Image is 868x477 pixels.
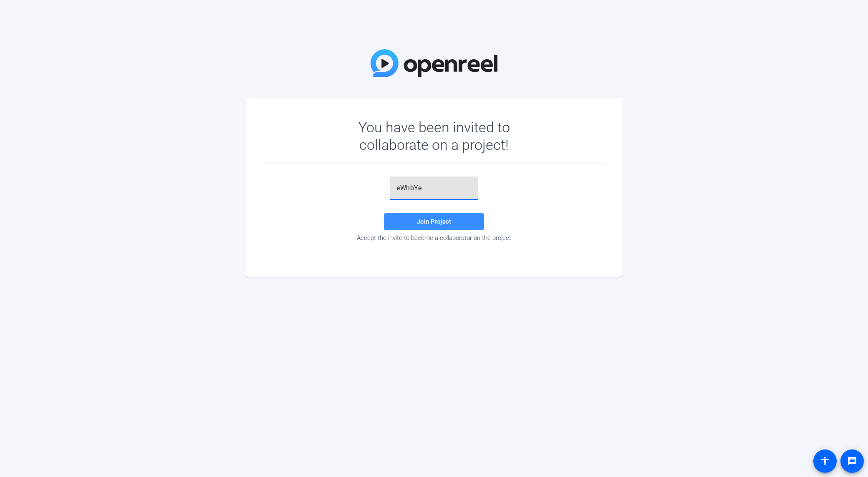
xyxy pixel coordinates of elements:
mat-icon: accessibility [820,456,830,466]
mat-icon: message [847,456,857,466]
img: OpenReel Logo [371,49,497,77]
button: Join Project [384,213,484,230]
div: Accept the invite to become a collaborator on the project [263,234,605,242]
div: You have been invited to collaborate on a project! [334,119,534,154]
input: Password [396,183,472,193]
span: Join Project [417,218,451,225]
